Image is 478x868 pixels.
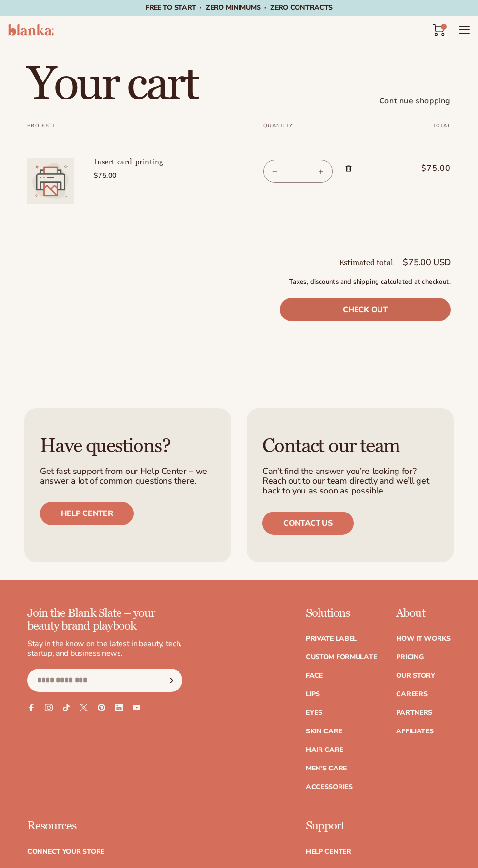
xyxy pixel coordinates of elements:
a: Hair Care [306,747,343,753]
a: Remove Insert card printing [340,158,357,179]
p: Resources [27,820,286,832]
h3: Have questions? [40,435,216,457]
th: Quantity [239,123,391,138]
summary: Menu [458,24,470,36]
a: Continue shopping [379,94,451,108]
img: logo [8,24,54,36]
a: Accessories [306,784,353,790]
a: Partners [396,710,432,716]
a: Check out [280,298,451,321]
a: Skin Care [306,728,342,735]
p: About [396,607,451,620]
p: Can’t find the answer you’re looking for? Reach out to our team directly and we’ll get back to yo... [262,467,438,495]
input: Quantity for Insert card printing [286,160,310,183]
a: Careers [396,691,427,698]
a: Our Story [396,672,435,679]
th: Product [27,123,239,138]
a: Men's Care [306,765,347,772]
a: How It Works [396,635,451,642]
a: Affiliates [396,728,433,735]
a: Lips [306,691,320,698]
p: Support [306,820,377,832]
p: $75.00 USD [403,258,451,267]
p: Join the Blank Slate – your beauty brand playbook [27,607,182,633]
small: Taxes, discounts and shipping calculated at checkout. [280,277,451,287]
a: Help center [40,502,134,525]
span: Free to start · ZERO minimums · ZERO contracts [145,3,333,12]
p: Solutions [306,607,377,620]
div: $75.00 [94,170,239,180]
a: Contact us [262,512,354,535]
a: Pricing [396,654,423,661]
h3: Contact our team [262,435,438,457]
a: Eyes [306,710,322,716]
a: Insert card printing [94,158,239,167]
a: Face [306,672,323,679]
iframe: PayPal-paypal [280,340,451,362]
button: Subscribe [160,669,182,692]
p: Stay in the know on the latest in beauty, tech, startup, and business news. [27,639,182,659]
a: Custom formulate [306,654,377,661]
p: Get fast support from our Help Center – we answer a lot of common questions there. [40,467,216,486]
a: Connect your store [27,848,104,855]
img: Insert card printing. [27,158,74,204]
a: Private label [306,635,357,642]
th: Total [391,123,451,138]
h2: Estimated total [339,259,393,267]
span: $75.00 [410,162,451,174]
h1: Your cart [27,61,198,108]
a: Help Center [306,848,351,855]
